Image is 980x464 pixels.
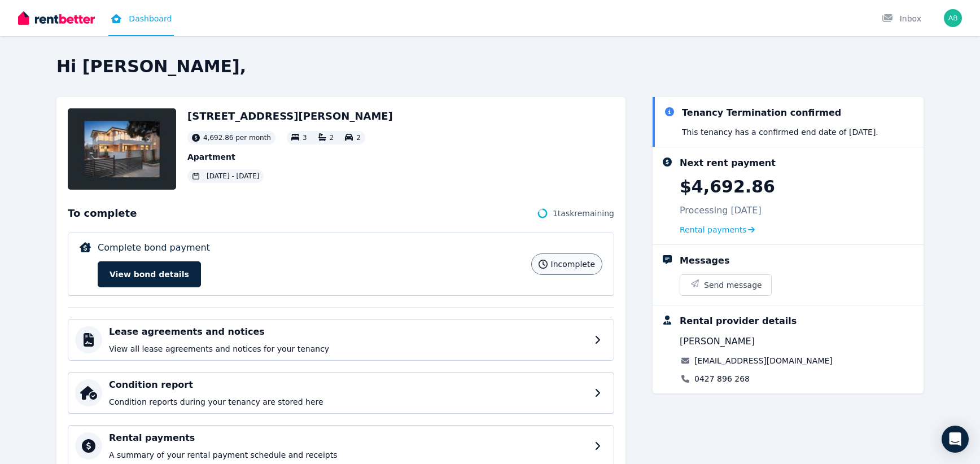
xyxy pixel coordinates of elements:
[187,108,393,124] h2: [STREET_ADDRESS][PERSON_NAME]
[551,259,595,270] span: incomplete
[694,355,833,366] a: [EMAIL_ADDRESS][DOMAIN_NAME]
[203,133,271,142] span: 4,692.86 per month
[680,254,729,268] div: Messages
[207,172,259,181] span: [DATE] - [DATE]
[680,275,771,295] button: Send message
[98,261,201,287] button: View bond details
[98,241,210,255] p: Complete bond payment
[187,151,393,163] p: Apartment
[18,10,95,27] img: RentBetter
[680,224,747,235] span: Rental payments
[680,156,776,170] div: Next rent payment
[109,449,588,461] p: A summary of your rental payment schedule and receipts
[680,335,755,348] span: [PERSON_NAME]
[330,134,334,142] span: 2
[704,279,762,291] span: Send message
[68,108,176,190] img: Property Url
[680,204,762,217] p: Processing [DATE]
[109,378,588,392] h4: Condition report
[680,224,755,235] a: Rental payments
[694,373,750,384] a: 0427 896 268
[553,208,614,219] span: 1 task remaining
[109,431,588,445] h4: Rental payments
[109,325,588,339] h4: Lease agreements and notices
[68,205,137,221] span: To complete
[882,13,921,24] div: Inbox
[680,314,797,328] div: Rental provider details
[356,134,361,142] span: 2
[680,177,775,197] p: $4,692.86
[109,343,588,354] p: View all lease agreements and notices for your tenancy
[682,126,878,138] p: This tenancy has a confirmed end date of [DATE] .
[944,9,962,27] img: Andy Cronin
[942,426,969,453] div: Open Intercom Messenger
[682,106,841,120] div: Tenancy Termination confirmed
[56,56,924,77] h2: Hi [PERSON_NAME],
[109,396,588,408] p: Condition reports during your tenancy are stored here
[80,242,91,252] img: Complete bond payment
[303,134,307,142] span: 3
